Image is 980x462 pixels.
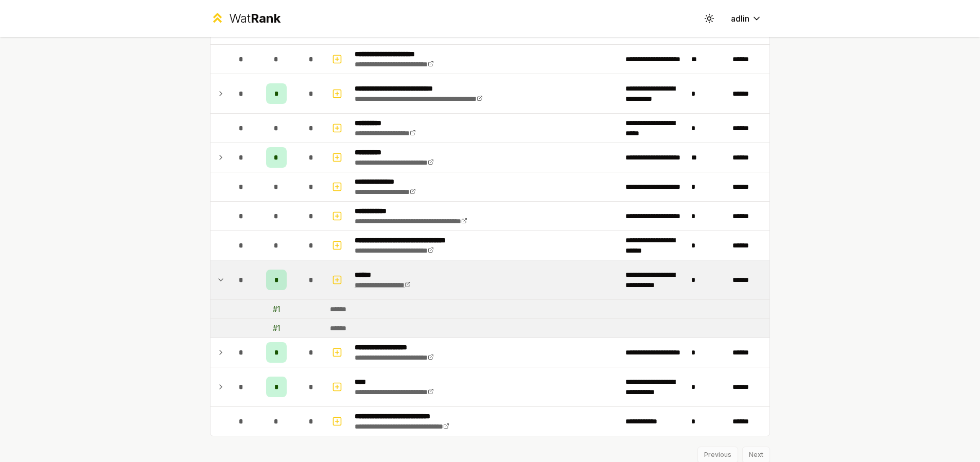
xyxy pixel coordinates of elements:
div: # 1 [273,323,280,333]
span: adlin [731,12,749,25]
span: Rank [251,11,281,26]
a: WatRank [210,10,281,27]
div: # 1 [273,304,280,314]
div: Wat [229,10,281,27]
button: adlin [723,9,770,28]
